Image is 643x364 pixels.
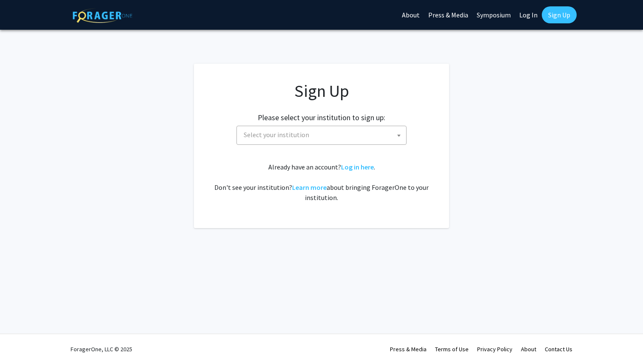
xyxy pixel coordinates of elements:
[521,345,536,353] a: About
[258,113,385,122] h2: Please select your institution to sign up:
[542,6,577,23] a: Sign Up
[341,163,374,171] a: Log in here
[6,326,36,358] iframe: Chat
[71,334,132,364] div: ForagerOne, LLC © 2025
[477,345,512,353] a: Privacy Policy
[292,183,327,192] a: Learn more about bringing ForagerOne to your institution
[244,130,309,139] span: Select your institution
[211,81,432,101] h1: Sign Up
[240,126,406,144] span: Select your institution
[390,345,427,353] a: Press & Media
[545,345,572,353] a: Contact Us
[211,162,432,203] div: Already have an account? . Don't see your institution? about bringing ForagerOne to your institut...
[73,8,132,23] img: ForagerOne Logo
[236,126,407,145] span: Select your institution
[435,345,469,353] a: Terms of Use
